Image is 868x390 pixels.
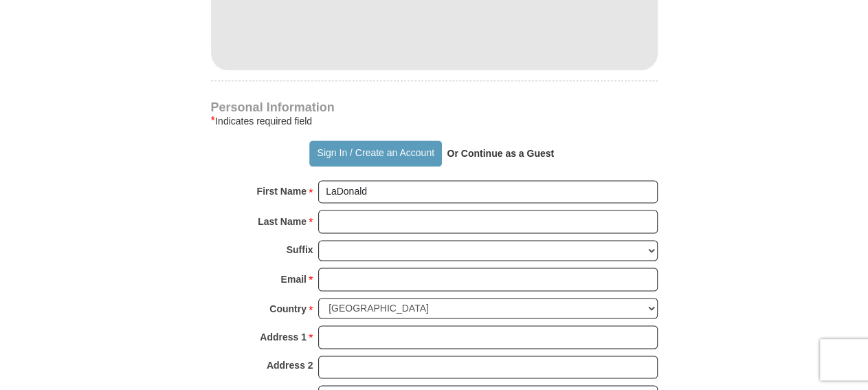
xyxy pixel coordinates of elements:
strong: Address 1 [260,327,307,347]
h4: Personal Information [211,102,658,113]
strong: Last Name [258,212,307,231]
button: Sign In / Create an Account [309,140,442,166]
strong: Suffix [287,240,313,259]
div: Indicates required field [211,113,658,129]
strong: First Name [257,182,307,201]
strong: Or Continue as a Guest [447,148,554,159]
strong: Country [269,299,307,318]
strong: Address 2 [267,356,313,375]
strong: Email [281,270,307,289]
